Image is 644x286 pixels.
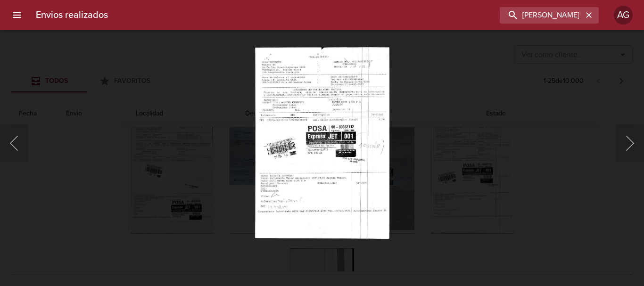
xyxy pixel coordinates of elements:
img: Image [255,47,389,239]
h6: Envios realizados [36,8,108,23]
div: Abrir información de usuario [614,6,633,25]
input: buscar [500,7,583,24]
button: Siguiente [616,124,644,162]
button: menu [6,4,28,26]
div: AG [614,6,633,25]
